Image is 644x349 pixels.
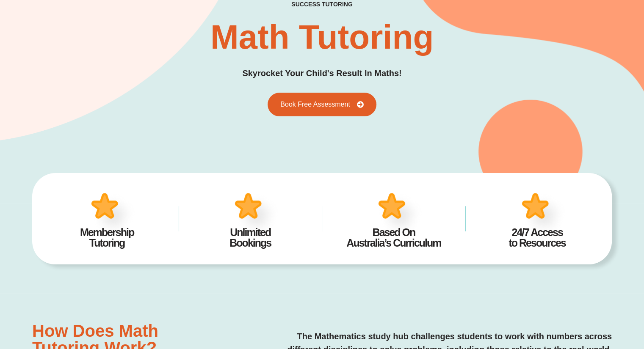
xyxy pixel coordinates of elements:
h4: 24/7 Access to Resources [478,227,596,248]
h4: Unlimited Bookings [191,227,309,248]
h4: Based On Australia’s Curriculum [335,227,453,248]
a: Book Free Assessment [268,93,376,116]
h4: Membership Tutoring [48,227,166,248]
iframe: Chat Widget [503,253,644,349]
h3: Skyrocket Your Child's Result In Maths! [242,67,401,80]
h2: Math Tutoring [210,20,434,54]
span: Book Free Assessment [280,101,350,108]
h4: success tutoring [291,1,352,8]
